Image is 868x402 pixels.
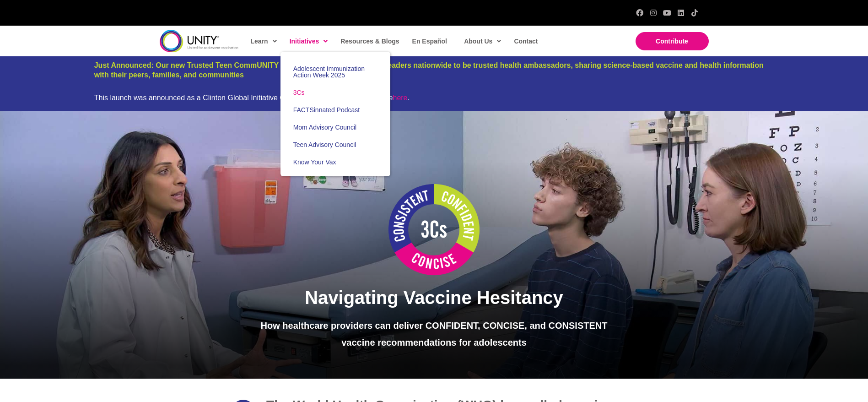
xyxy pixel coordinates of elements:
a: About Us [459,31,505,52]
span: Mom Advisory Council [293,124,357,131]
span: Contribute [656,38,688,45]
a: Instagram [650,9,657,16]
a: Facebook [636,9,643,16]
a: Know Your Vax [280,153,390,171]
span: Teen Advisory Council [293,141,356,148]
span: About Us [464,34,501,48]
a: LinkedIn [677,9,685,16]
span: Adolescent Immunization Action Week 2025 [293,65,365,79]
span: Navigating Vaccine Hesitancy [305,288,563,308]
span: Contact [514,38,538,45]
a: TikTok [691,9,698,16]
a: Just Announced: Our new Trusted Teen CommUNITY program will train 10,000 teen leaders nationwide ... [94,61,764,79]
span: Know Your Vax [293,158,336,166]
a: 3Cs [280,84,390,101]
span: Resources & Blogs [340,38,399,45]
span: 3Cs [293,89,305,96]
a: Teen Advisory Council [280,136,390,153]
a: YouTube [663,9,671,16]
a: Contact [509,31,541,52]
span: FACTSinnated Podcast [293,106,360,114]
span: Learn [251,34,277,48]
img: 3Cs Logo white center [388,184,480,276]
img: unity-logo-dark [160,30,238,52]
p: How healthcare providers can deliver CONFIDENT, CONCISE, and CONSISTENT vaccine recommendations f... [245,317,623,351]
a: Mom Advisory Council [280,119,390,136]
a: Resources & Blogs [336,31,403,52]
a: Contribute [636,32,709,50]
span: Initiatives [290,34,328,48]
a: here [393,94,407,102]
a: En Español [408,31,451,52]
span: En Español [412,38,447,45]
div: This launch was announced as a Clinton Global Initiative Commitment to Action. Learn more . [94,93,774,102]
a: FACTSinnated Podcast [280,101,390,119]
a: Adolescent Immunization Action Week 2025 [280,60,390,84]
